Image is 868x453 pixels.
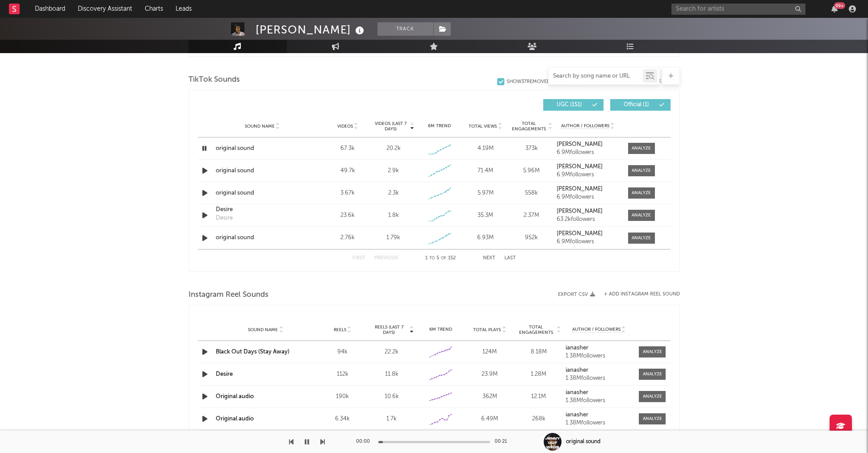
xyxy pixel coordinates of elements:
span: Reels (last 7 days) [369,324,409,335]
span: Instagram Reel Sounds [189,290,268,300]
strong: ianasher [566,367,588,373]
span: UGC ( 151 ) [549,102,590,108]
div: 5.96M [511,166,552,175]
div: 63.2k followers [557,216,619,223]
strong: ianasher [566,345,588,351]
div: 112k [320,370,365,379]
div: 6.9M followers [557,239,619,245]
a: ianasher [566,390,633,396]
span: Author / Followers [572,327,621,332]
div: 2.3k [388,189,399,198]
div: 5.97M [465,189,506,198]
button: 99+ [831,5,838,12]
div: 4.19M [465,144,506,153]
button: Export CSV [558,292,595,297]
strong: ianasher [566,412,588,418]
a: ianasher [566,412,633,418]
div: 10.6k [369,392,414,401]
a: [PERSON_NAME] [557,208,619,215]
div: 1.38M followers [566,398,633,404]
div: 20.2k [386,144,401,153]
strong: ianasher [566,390,588,395]
div: 94k [320,348,365,357]
div: 71.4M [465,166,506,175]
a: original sound [216,166,309,175]
div: 1.38M followers [566,420,633,426]
div: 00:21 [495,436,512,447]
a: Original audio [216,416,254,422]
div: 12.1M [516,392,561,401]
a: original sound [216,189,309,198]
div: Desire [216,214,233,223]
strong: [PERSON_NAME] [557,208,603,214]
span: Reels [334,327,346,332]
div: 6.9M followers [557,172,619,178]
span: Total Views [469,124,497,129]
div: 6M Trend [419,123,460,129]
div: 2.37M [511,211,552,220]
div: 6.34k [320,415,365,424]
a: Desire [216,371,233,377]
div: 190k [320,392,365,401]
span: Sound Name [248,327,278,332]
a: Desire [216,205,309,214]
div: 6.9M followers [557,150,619,156]
div: 23.9M [467,370,512,379]
input: Search for artists [671,4,805,15]
a: [PERSON_NAME] [557,186,619,192]
button: Track [377,22,433,36]
div: 373k [511,144,552,153]
div: 124M [467,348,512,357]
strong: [PERSON_NAME] [557,231,603,237]
div: 11.8k [369,370,414,379]
a: ianasher [566,367,633,374]
a: [PERSON_NAME] [557,141,619,148]
span: Total Engagements [516,324,556,335]
button: Previous [374,256,398,261]
span: Total Plays [473,327,501,332]
div: 6M Trend [419,326,463,333]
div: original sound [566,438,600,446]
strong: [PERSON_NAME] [557,164,603,170]
a: original sound [216,144,309,153]
div: 1.28M [516,370,561,379]
span: Author / Followers [561,123,609,129]
div: 99 + [834,2,845,9]
div: 23.6k [327,211,369,220]
button: Official(1) [610,99,671,111]
span: Videos (last 7 days) [373,121,409,132]
a: Black Out Days (Stay Away) [216,349,289,355]
button: Last [504,256,516,261]
span: Total Engagements [511,121,547,132]
a: ianasher [566,345,633,351]
div: 6.9M followers [557,194,619,200]
div: 1.7k [369,415,414,424]
button: First [352,256,365,261]
div: 49.7k [327,166,369,175]
div: 67.3k [327,144,369,153]
div: 35.3M [465,211,506,220]
div: [PERSON_NAME] [256,22,366,37]
div: 6.93M [465,233,506,242]
a: original sound [216,233,309,242]
div: 1.79k [386,233,400,242]
div: 2.76k [327,233,369,242]
button: + Add Instagram Reel Sound [604,292,680,297]
div: 558k [511,189,552,198]
div: 2.9k [388,166,399,175]
div: 1 5 152 [416,253,465,264]
div: 00:00 [356,436,374,447]
span: Official ( 1 ) [616,102,657,108]
div: 3.67k [327,189,369,198]
div: 22.2k [369,348,414,357]
strong: [PERSON_NAME] [557,141,603,147]
div: 8.18M [516,348,561,357]
button: UGC(151) [543,99,604,111]
button: Next [483,256,495,261]
span: of [441,256,446,260]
